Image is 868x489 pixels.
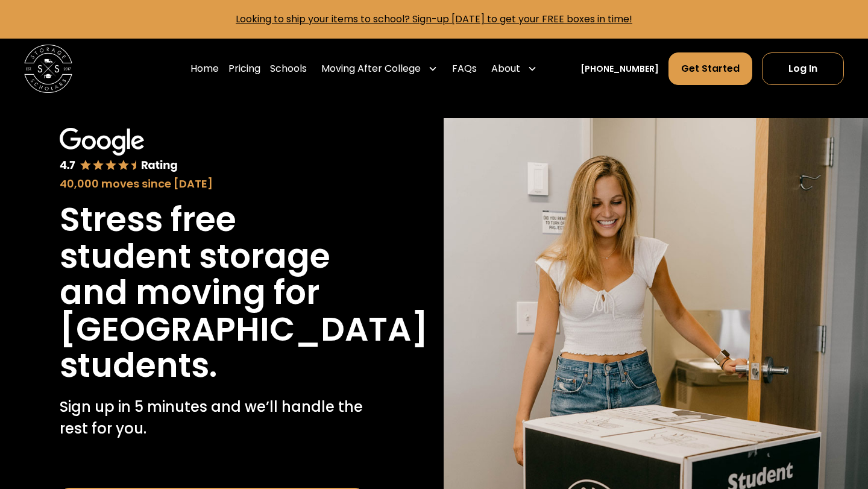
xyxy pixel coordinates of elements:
p: Sign up in 5 minutes and we’ll handle the rest for you. [60,396,365,440]
img: Storage Scholars main logo [24,45,72,93]
a: Schools [270,52,307,86]
a: Log In [762,52,844,85]
a: Home [190,52,219,86]
a: Get Started [668,52,752,85]
div: About [486,52,542,86]
h1: [GEOGRAPHIC_DATA] [60,311,428,348]
div: About [491,62,520,76]
h1: students. [60,347,217,384]
img: Google 4.7 star rating [60,128,178,173]
a: Pricing [228,52,260,86]
div: Moving After College [321,62,421,76]
div: 40,000 moves since [DATE] [60,175,365,192]
a: FAQs [452,52,477,86]
a: Looking to ship your items to school? Sign-up [DATE] to get your FREE boxes in time! [236,12,632,26]
h1: Stress free student storage and moving for [60,201,365,311]
a: [PHONE_NUMBER] [580,63,659,75]
div: Moving After College [316,52,442,86]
